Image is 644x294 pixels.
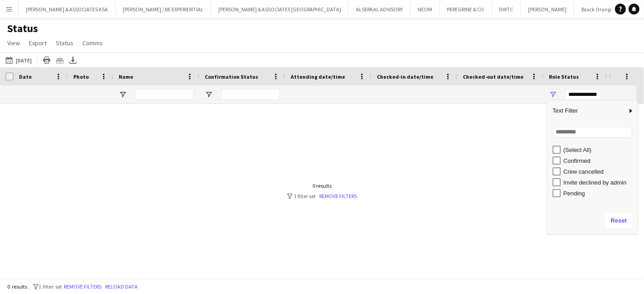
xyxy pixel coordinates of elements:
div: 0 results [287,182,357,189]
a: Status [52,37,77,49]
span: Photo [73,73,89,80]
div: Invite declined by admin [563,179,635,186]
button: Open Filter Menu [205,90,213,99]
button: Open Filter Menu [119,90,127,99]
div: 1 filter set [287,193,357,199]
a: Remove filters [320,193,357,199]
button: [PERSON_NAME] & ASSOCIATES KSA [19,0,115,18]
div: Crew cancelled [563,168,635,175]
button: [PERSON_NAME] [521,0,574,18]
span: View [7,39,20,47]
span: Status [56,39,73,47]
app-action-btn: Print [41,55,52,66]
span: Confirmation Status [205,73,258,80]
div: (Select All) [563,147,635,153]
button: [PERSON_NAME] & ASSOCIATES [GEOGRAPHIC_DATA] [211,0,349,18]
button: Reload data [103,282,139,292]
a: Comms [79,37,106,49]
app-action-btn: Crew files as ZIP [54,55,65,66]
button: PEREGRINE & CO [440,0,492,18]
span: 1 filter set [38,283,62,290]
a: Export [25,37,50,49]
span: Checked-in date/time [377,73,433,80]
button: NEOM [410,0,440,18]
span: Checked-out date/time [463,73,524,80]
div: Column Filter [547,100,638,233]
span: Attending date/time [291,73,345,80]
a: View [4,37,24,49]
app-action-btn: Export XLSX [67,55,78,66]
input: Name Filter Input [135,89,194,100]
span: Name [119,73,133,80]
button: ALSERKAL ADVISORY [349,0,410,18]
span: Role Status [549,73,579,80]
div: Filter List [547,144,638,199]
button: Open Filter Menu [549,90,557,99]
div: Pending [563,190,635,197]
button: Black Orange [574,0,621,18]
button: Remove filters [62,282,103,292]
input: Search filter values [553,127,632,138]
div: Confirmed [563,157,635,164]
input: Column with Header Selection [5,73,14,81]
span: Comms [82,39,103,47]
button: [DATE] [4,55,34,66]
span: Export [29,39,47,47]
input: Confirmation Status Filter Input [221,89,280,100]
button: [PERSON_NAME] / BE EXPERIENTIAL [115,0,211,18]
button: DWTC [492,0,521,18]
span: Text Filter [547,103,627,119]
button: Reset [606,213,632,228]
span: Date [19,73,32,80]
